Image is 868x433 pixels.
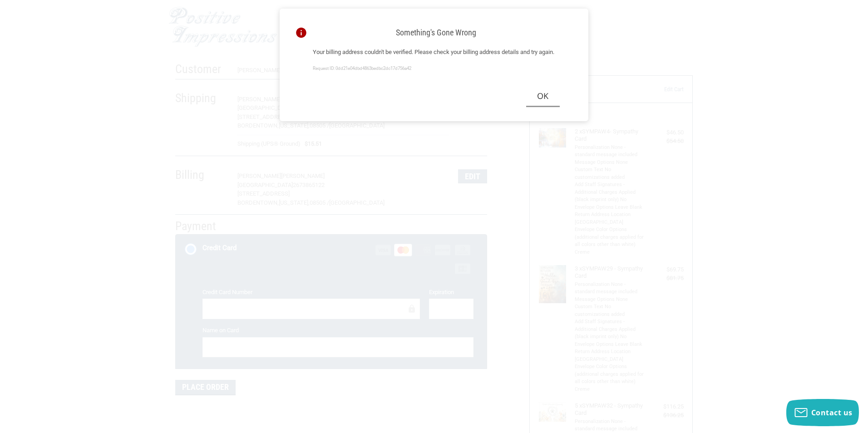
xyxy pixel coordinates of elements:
[313,66,335,71] span: Request ID:
[811,408,853,418] span: Contact us
[526,86,560,107] button: Ok
[313,48,560,57] p: Your billing address couldn't be verified. Please check your billing address details and try again.
[396,28,476,37] span: Something's gone wrong
[786,399,859,426] button: Contact us
[335,66,411,71] span: 0dd21e04dbd4863bedbc2dc17d756a42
